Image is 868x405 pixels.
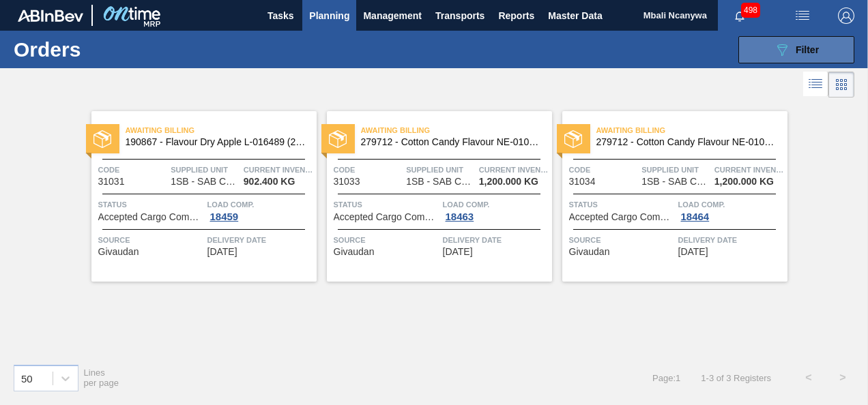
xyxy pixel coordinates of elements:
[641,163,711,177] span: Supplied Unit
[569,163,639,177] span: Code
[334,163,403,177] span: Code
[826,361,860,395] button: >
[443,247,473,257] span: 08/24/2025
[569,177,596,187] span: 31034
[334,247,375,257] span: Givaudan
[84,367,119,388] span: Lines per page
[792,361,826,395] button: <
[678,211,712,222] div: 18464
[207,198,313,222] a: Load Comp.18459
[361,137,541,147] span: 279712 - Cotton Candy Flavour NE-010-669-8
[98,198,204,211] span: Status
[838,7,854,24] img: Logout
[126,123,317,137] span: Awaiting Billing
[334,212,439,222] span: Accepted Cargo Composition
[14,42,202,57] h1: Orders
[126,137,306,147] span: 190867 - Flavour Dry Apple L-016489 (25KG)
[334,198,439,211] span: Status
[701,373,771,383] span: 1 - 3 of 3 Registers
[714,177,774,187] span: 1,200.000 KG
[207,247,237,257] span: 08/24/2025
[317,111,552,282] a: statusAwaiting Billing279712 - Cotton Candy Flavour NE-010-669-8Code31033Supplied Unit1SB - SAB C...
[641,177,710,187] span: 1SB - SAB Chamdor Brewery
[98,177,125,187] span: 31031
[334,233,439,247] span: Source
[794,7,811,24] img: userActions
[309,7,349,24] span: Planning
[652,373,680,383] span: Page : 1
[479,163,549,177] span: Current inventory
[569,247,610,257] span: Givaudan
[244,163,313,177] span: Current inventory
[443,198,549,211] span: Load Comp.
[443,233,549,247] span: Delivery Date
[363,7,422,24] span: Management
[714,163,784,177] span: Current inventory
[98,247,139,257] span: Givaudan
[435,7,484,24] span: Transports
[569,198,675,211] span: Status
[98,212,204,222] span: Accepted Cargo Composition
[569,212,675,222] span: Accepted Cargo Composition
[569,233,675,247] span: Source
[596,123,787,137] span: Awaiting Billing
[98,163,168,177] span: Code
[406,163,476,177] span: Supplied Unit
[81,111,317,282] a: statusAwaiting Billing190867 - Flavour Dry Apple L-016489 (25KG)Code31031Supplied Unit1SB - SAB C...
[678,198,784,222] a: Load Comp.18464
[498,7,534,24] span: Reports
[718,6,762,25] button: Notifications
[548,7,602,24] span: Master Data
[244,177,295,187] span: 902.400 KG
[741,3,760,18] span: 498
[678,247,708,257] span: 08/24/2025
[678,198,784,211] span: Load Comp.
[329,130,347,148] img: status
[18,10,83,22] img: TNhmsLtSVTkK8tSr43FrP2fwEKptu5GPRR3wAAAABJRU5ErkJggg==
[406,177,474,187] span: 1SB - SAB Chamdor Brewery
[552,111,787,282] a: statusAwaiting Billing279712 - Cotton Candy Flavour NE-010-669-8Code31034Supplied Unit1SB - SAB C...
[171,163,240,177] span: Supplied Unit
[443,198,549,222] a: Load Comp.18463
[207,211,242,222] div: 18459
[738,36,854,63] button: Filter
[265,7,295,24] span: Tasks
[93,130,111,148] img: status
[361,123,552,137] span: Awaiting Billing
[98,233,204,247] span: Source
[171,177,239,187] span: 1SB - SAB Chamdor Brewery
[596,137,777,147] span: 279712 - Cotton Candy Flavour NE-010-669-8
[334,177,360,187] span: 31033
[803,72,828,97] div: List Vision
[21,372,33,384] div: 50
[678,233,784,247] span: Delivery Date
[207,233,313,247] span: Delivery Date
[479,177,538,187] span: 1,200.000 KG
[443,211,477,222] div: 18463
[828,72,854,97] div: Card Vision
[564,130,582,148] img: status
[207,198,313,211] span: Load Comp.
[796,44,819,55] span: Filter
